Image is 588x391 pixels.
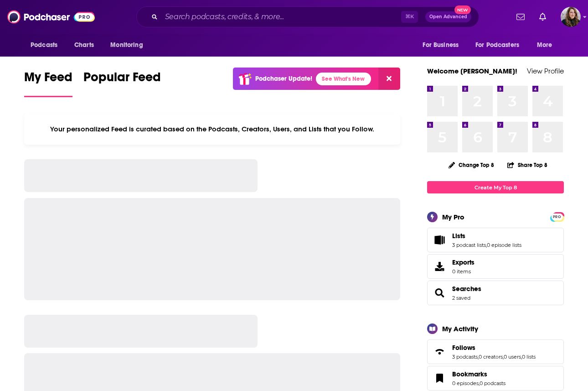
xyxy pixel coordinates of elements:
[416,36,470,54] button: open menu
[74,39,94,52] span: Charts
[522,354,536,360] a: 0 lists
[427,281,564,305] span: Searches
[536,9,550,25] a: Show notifications dropdown
[480,380,505,386] a: 0 podcasts
[427,339,564,364] span: Follows
[479,354,503,360] a: 0 creators
[401,11,418,23] span: ⌘ K
[454,5,471,14] span: New
[452,344,536,352] a: Follows
[478,354,479,360] span: ,
[469,36,532,54] button: open menu
[452,370,505,378] a: Bookmarks
[427,181,564,193] a: Create My Top 8
[452,370,487,378] span: Bookmarks
[430,287,449,299] a: Searches
[425,11,471,22] button: Open AdvancedNew
[430,234,449,246] a: Lists
[561,7,581,27] img: User Profile
[452,344,475,352] span: Follows
[561,7,581,27] span: Logged in as spectaclecreative
[136,6,479,27] div: Search podcasts, credits, & more...
[452,258,475,266] span: Exports
[452,354,478,360] a: 3 podcasts
[427,254,564,279] a: Exports
[452,232,521,240] a: Lists
[442,213,464,221] div: My Pro
[487,242,521,248] a: 0 episode lists
[452,232,465,240] span: Lists
[552,213,562,220] a: PRO
[31,39,57,52] span: Podcasts
[527,67,564,75] a: View Profile
[521,354,522,360] span: ,
[427,67,517,75] a: Welcome [PERSON_NAME]!
[552,214,562,220] span: PRO
[24,69,72,97] a: My Feed
[452,285,481,293] a: Searches
[452,242,486,248] a: 3 podcast lists
[427,366,564,391] span: Bookmarks
[452,295,470,301] a: 2 saved
[537,39,552,52] span: More
[316,73,371,85] a: See What's New
[83,69,161,90] span: Popular Feed
[507,156,548,174] button: Share Top 8
[429,15,467,19] span: Open Advanced
[24,114,400,145] div: Your personalized Feed is curated based on the Podcasts, Creators, Users, and Lists that you Follow.
[479,380,480,386] span: ,
[504,354,521,360] a: 0 users
[24,69,72,90] span: My Feed
[110,39,143,52] span: Monitoring
[561,7,581,27] button: Show profile menu
[531,36,564,54] button: open menu
[83,69,161,97] a: Popular Feed
[161,10,401,24] input: Search podcasts, credits, & more...
[7,8,95,26] img: Podchaser - Follow, Share and Rate Podcasts
[486,242,487,248] span: ,
[430,345,449,358] a: Follows
[475,39,519,52] span: For Podcasters
[513,9,528,25] a: Show notifications dropdown
[452,268,475,275] span: 0 items
[442,324,478,333] div: My Activity
[68,36,99,54] a: Charts
[104,36,155,54] button: open menu
[430,260,449,273] span: Exports
[503,354,504,360] span: ,
[423,39,459,52] span: For Business
[430,372,449,385] a: Bookmarks
[24,36,69,54] button: open menu
[427,228,564,252] span: Lists
[255,75,312,83] p: Podchaser Update!
[443,159,500,171] button: Change Top 8
[452,380,479,386] a: 0 episodes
